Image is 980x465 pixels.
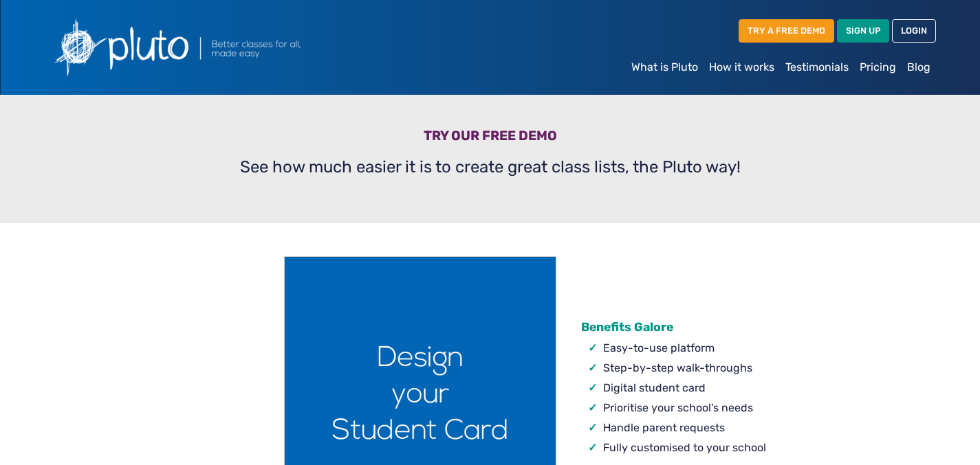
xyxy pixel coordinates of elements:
a: SIGN UP [837,19,889,42]
li: Fully customised to your school [603,440,766,456]
a: Pricing [854,54,902,81]
li: Step-by-step walk-throughs [603,360,766,376]
a: LOGIN [892,19,936,42]
a: Blog [902,54,936,81]
a: How it works [704,54,780,81]
h4: Benefits Galore [581,320,766,334]
li: Digital student card [603,380,766,396]
a: Testimonials [780,54,854,81]
h3: Try our free demo [53,128,928,149]
a: What is Pluto [626,54,704,81]
p: See how much easier it is to create great class lists, the Pluto way! [53,155,928,179]
li: Easy-to-use platform [603,340,766,356]
li: Handle parent requests [603,420,766,436]
li: Prioritise your school's needs [603,400,766,416]
img: Pluto logo with the text Better classes for all, made easy [45,11,375,84]
a: TRY A FREE DEMO [739,19,834,42]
